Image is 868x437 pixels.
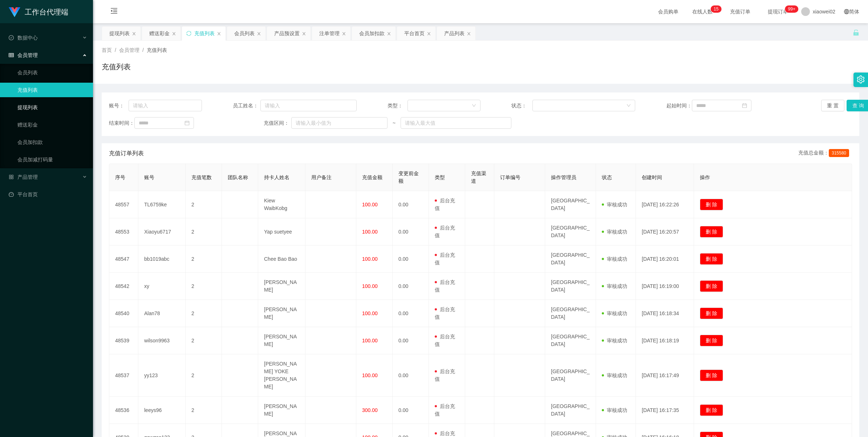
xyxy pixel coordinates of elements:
i: 图标: appstore-o [9,174,14,180]
td: [DATE] 16:19:00 [636,273,694,300]
span: 后台充值 [435,368,455,382]
button: 删 除 [700,308,723,319]
td: leeys96 [138,397,186,424]
span: 充值订单 [726,9,754,14]
span: / [115,47,116,53]
div: 会员列表 [234,26,255,40]
input: 请输入 [260,100,357,111]
i: 图标: menu-fold [102,0,126,24]
span: 充值列表 [147,47,167,53]
a: 会员加扣款 [17,135,87,149]
span: 类型 [435,174,445,180]
span: 团队名称 [228,174,248,180]
span: 起始时间： [666,102,692,110]
a: 提现列表 [17,100,87,115]
span: 操作 [700,174,710,180]
h1: 工作台代理端 [25,0,68,24]
div: 注单管理 [319,26,340,40]
a: 充值列表 [17,83,87,97]
td: [GEOGRAPHIC_DATA] [545,397,596,424]
span: 后台充值 [435,252,455,265]
td: [DATE] 16:20:01 [636,246,694,273]
span: 创建时间 [642,174,662,180]
td: 0.00 [393,218,429,246]
td: [GEOGRAPHIC_DATA] [545,273,596,300]
div: 赠送彩金 [149,26,170,40]
span: 300.00 [362,407,378,413]
span: 变更前金额 [398,170,419,184]
td: xy [138,273,186,300]
td: 48540 [109,300,138,327]
i: 图标: setting [857,75,865,83]
span: 后台充值 [435,279,455,293]
span: 状态 [602,174,612,180]
td: [DATE] 16:22:26 [636,191,694,218]
span: 后台充值 [435,198,455,211]
span: 用户备注 [311,174,332,180]
span: 后台充值 [435,306,455,320]
span: 类型： [388,102,407,110]
span: 审核成功 [602,256,627,262]
i: 图标: close [172,32,176,36]
td: [DATE] 16:18:19 [636,327,694,354]
a: 会员加减打码量 [17,152,87,167]
td: [GEOGRAPHIC_DATA] [545,191,596,218]
button: 重 置 [821,100,844,111]
input: 请输入最大值 [401,117,511,129]
div: 平台首页 [404,26,425,40]
span: 充值金额 [362,174,382,180]
button: 删 除 [700,199,723,210]
p: 5 [716,5,719,13]
i: 图标: unlock [853,29,859,36]
td: [PERSON_NAME] YOKE [PERSON_NAME] [258,354,305,397]
td: 48557 [109,191,138,218]
td: 2 [186,327,222,354]
i: 图标: calendar [742,103,747,108]
span: / [142,47,144,53]
i: 图标: sync [186,31,191,36]
span: 100.00 [362,283,378,289]
span: 100.00 [362,229,378,235]
span: 充值渠道 [471,170,486,184]
i: 图标: close [387,32,391,36]
td: yy123 [138,354,186,397]
td: Chee Bao Bao [258,246,305,273]
td: 2 [186,246,222,273]
div: 充值总金额： [798,149,852,158]
i: 图标: close [257,32,261,36]
td: 48539 [109,327,138,354]
button: 删 除 [700,335,723,346]
td: [DATE] 16:20:57 [636,218,694,246]
td: wilson9963 [138,327,186,354]
td: 0.00 [393,397,429,424]
a: 赠送彩金 [17,118,87,132]
td: 2 [186,273,222,300]
div: 会员加扣款 [359,26,385,40]
i: 图标: close [302,32,306,36]
span: 账号： [109,102,129,110]
span: 审核成功 [602,407,627,413]
i: 图标: calendar [184,120,190,125]
td: [DATE] 16:18:34 [636,300,694,327]
span: 提现订单 [764,9,792,14]
span: 会员管理 [119,47,139,53]
div: 充值列表 [194,26,215,40]
span: 充值订单列表 [109,149,144,158]
td: [PERSON_NAME] [258,300,305,327]
span: 首页 [102,47,112,53]
td: Alan78 [138,300,186,327]
a: 会员列表 [17,65,87,80]
span: 100.00 [362,372,378,378]
td: 0.00 [393,191,429,218]
button: 删 除 [700,280,723,292]
span: 状态： [511,102,532,110]
span: 结束时间： [109,119,134,127]
i: 图标: close [342,32,346,36]
div: 产品预设置 [274,26,300,40]
td: 2 [186,218,222,246]
td: [GEOGRAPHIC_DATA] [545,354,596,397]
span: 充值笔数 [191,174,212,180]
span: 持卡人姓名 [264,174,289,180]
td: Kiew WaibKobg [258,191,305,218]
h1: 充值列表 [102,61,131,72]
